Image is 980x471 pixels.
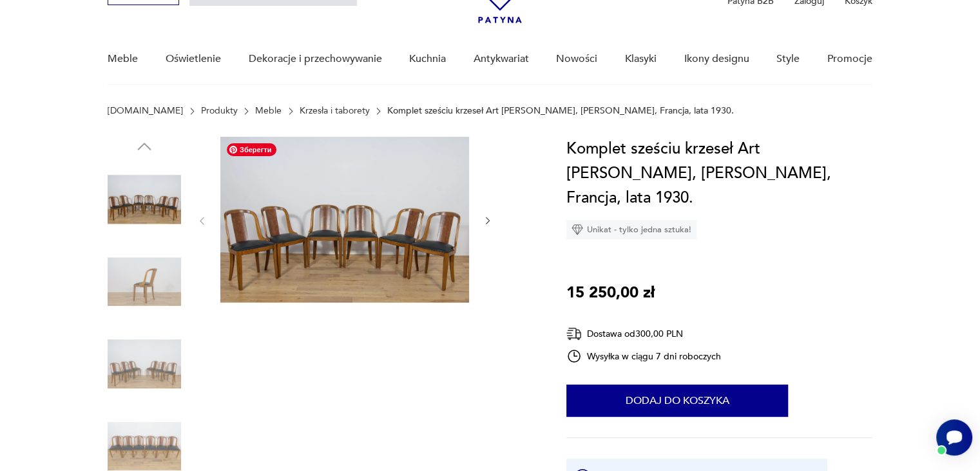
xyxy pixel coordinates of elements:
[776,34,800,84] a: Style
[566,220,697,239] div: Unikat - tylko jedna sztuka!
[936,419,972,456] iframe: Smartsupp widget button
[566,326,582,342] img: Ikona dostawy
[566,385,788,417] button: Dodaj do koszyka
[827,34,872,84] a: Promocje
[409,34,446,84] a: Kuchnia
[108,245,181,319] img: Zdjęcie produktu Komplet sześciu krzeseł Art Deco Gondola, Rene Melin, Francja, lata 1930.
[227,143,276,156] span: Зберегти
[108,163,181,236] img: Zdjęcie produktu Komplet sześciu krzeseł Art Deco Gondola, Rene Melin, Francja, lata 1930.
[255,106,282,116] a: Meble
[108,106,183,116] a: [DOMAIN_NAME]
[572,224,583,235] img: Ikona diamentu
[166,34,221,84] a: Oświetlenie
[684,34,749,84] a: Ikony designu
[387,106,734,116] p: Komplet sześciu krzeseł Art [PERSON_NAME], [PERSON_NAME], Francja, lata 1930.
[566,326,721,342] div: Dostawa od 300,00 PLN
[108,34,138,84] a: Meble
[556,34,597,84] a: Nowości
[300,106,370,116] a: Krzesła i taborety
[625,34,657,84] a: Klasyki
[566,137,872,210] h1: Komplet sześciu krzeseł Art [PERSON_NAME], [PERSON_NAME], Francja, lata 1930.
[248,34,381,84] a: Dekoracje i przechowywanie
[566,281,655,305] p: 15 250,00 zł
[474,34,529,84] a: Antykwariat
[220,137,469,303] img: Zdjęcie produktu Komplet sześciu krzeseł Art Deco Gondola, Rene Melin, Francja, lata 1930.
[108,327,181,401] img: Zdjęcie produktu Komplet sześciu krzeseł Art Deco Gondola, Rene Melin, Francja, lata 1930.
[201,106,238,116] a: Produkty
[566,348,721,364] div: Wysyłka w ciągu 7 dni roboczych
